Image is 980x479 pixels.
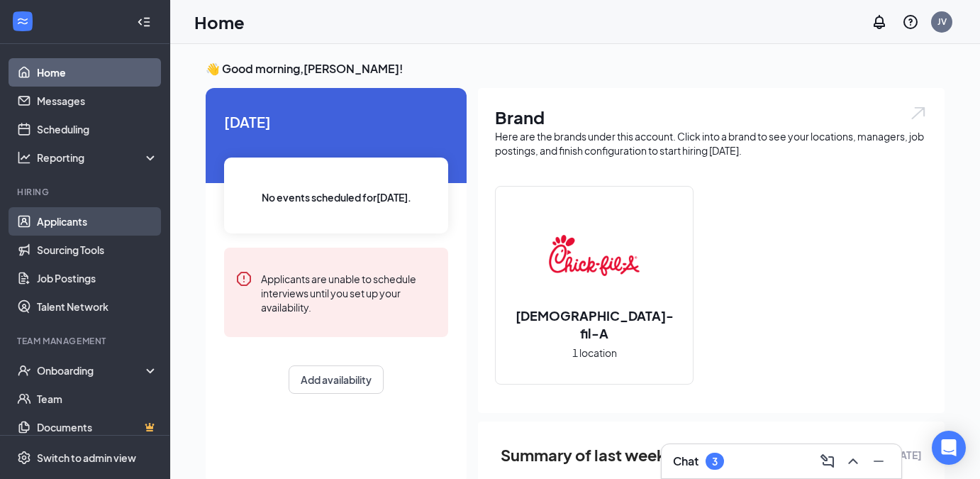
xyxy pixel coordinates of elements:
button: Minimize [867,450,890,473]
a: Team [37,385,158,413]
a: Home [37,58,158,87]
div: Hiring [17,186,155,198]
button: ChevronUp [842,450,864,473]
h2: [DEMOGRAPHIC_DATA]-fil-A [496,307,693,342]
img: Chick-fil-A [549,210,640,301]
a: DocumentsCrown [37,413,158,441]
img: open.6027fd2a22e1237b5b06.svg [909,105,928,121]
a: Messages [37,87,158,115]
div: Switch to admin view [37,451,136,465]
span: No events scheduled for [DATE] . [262,189,411,205]
svg: Error [235,270,252,287]
svg: Notifications [871,13,888,31]
div: JV [937,16,947,28]
svg: ChevronUp [845,453,862,470]
a: Sourcing Tools [37,236,158,264]
svg: Collapse [137,15,151,29]
div: Here are the brands under this account. Click into a brand to see your locations, managers, job p... [495,129,928,158]
div: Reporting [37,150,159,165]
svg: Analysis [17,150,31,165]
button: Add availability [289,365,384,394]
div: Applicants are unable to schedule interviews until you set up your availability. [261,270,437,314]
h3: Chat [673,453,698,469]
svg: Minimize [870,453,887,470]
svg: WorkstreamLogo [16,14,30,28]
span: [DATE] [224,111,448,133]
svg: UserCheck [17,363,31,378]
a: Job Postings [37,264,158,292]
svg: QuestionInfo [902,13,919,31]
a: Talent Network [37,292,158,321]
h1: Brand [495,105,928,129]
div: 3 [712,456,718,468]
svg: Settings [17,451,31,465]
button: ComposeMessage [816,450,839,473]
a: Applicants [37,207,158,236]
div: Open Intercom Messenger [932,431,966,465]
h3: 👋 Good morning, [PERSON_NAME] ! [206,61,945,77]
span: 1 location [572,345,617,360]
div: Team Management [17,335,155,347]
svg: ComposeMessage [819,453,836,470]
span: Summary of last week [501,443,666,468]
a: Scheduling [37,115,158,143]
h1: Home [194,10,245,34]
div: Onboarding [37,363,146,378]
